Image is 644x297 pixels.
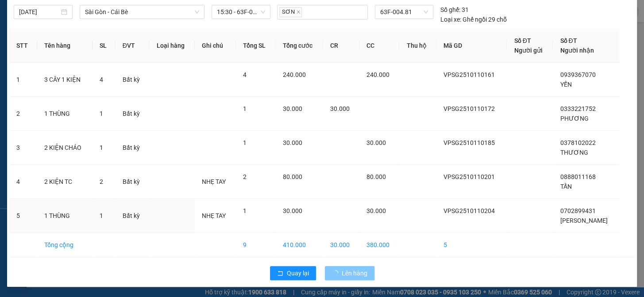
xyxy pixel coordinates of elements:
td: 3 CÂY 1 KIỆN [37,63,93,97]
span: Quay lại [287,268,309,278]
span: 30.000 [366,207,386,214]
span: VPSG2510110201 [443,173,495,180]
th: CR [323,29,359,63]
span: close [296,10,301,14]
span: 1 [243,207,247,214]
span: 0702899431 [560,207,595,214]
th: Tổng cước [276,29,323,63]
span: VPSG2510110185 [443,139,495,146]
td: 5 [436,233,507,257]
span: 63F-004.81 [380,5,428,19]
span: 2 [243,173,247,180]
td: 2 [9,97,37,131]
span: YẾN [560,81,571,88]
td: 1 THÙNG [37,97,93,131]
td: Bất kỳ [116,97,150,131]
span: Người gửi [514,47,542,54]
td: 5 [9,199,37,233]
td: 380.000 [359,233,400,257]
td: 2 KIỆN CHÁO [37,131,93,165]
div: Ghế ngồi 29 chỗ [440,15,507,24]
th: Tên hàng [37,29,93,63]
span: Lên hàng [342,268,367,278]
span: 4 [243,71,247,78]
button: Lên hàng [325,266,374,280]
span: 1 [100,212,103,219]
th: SL [93,29,116,63]
th: Ghi chú [195,29,236,63]
td: 30.000 [323,233,359,257]
td: 3 [9,131,37,165]
th: Thu hộ [399,29,436,63]
td: Bất kỳ [116,165,150,199]
span: 240.000 [366,71,389,78]
span: 80.000 [283,173,302,180]
td: Bất kỳ [116,199,150,233]
th: ĐVT [116,29,150,63]
span: VPSG2510110204 [443,207,495,214]
span: Số ĐT [560,37,577,44]
span: 80.000 [366,173,386,180]
span: 1 [243,139,247,146]
input: 11/10/2025 [19,7,59,17]
td: 1 THÙNG [37,199,93,233]
span: [PERSON_NAME] [560,217,607,224]
td: 410.000 [276,233,323,257]
span: 30.000 [366,139,386,146]
span: 30.000 [330,105,350,112]
th: CC [359,29,400,63]
span: 240.000 [283,71,306,78]
td: Bất kỳ [116,63,150,97]
span: Số ĐT [514,37,531,44]
span: 30.000 [283,105,302,112]
th: Mã GD [436,29,507,63]
span: 2 [100,178,103,185]
span: THƯƠNG [560,149,588,156]
span: 4 [100,76,103,83]
span: 1 [100,144,103,151]
th: Loại hàng [149,29,195,63]
span: NHẸ TAY [202,178,226,185]
td: 2 KIỆN TC [37,165,93,199]
td: 1 [9,63,37,97]
span: loading [332,270,342,276]
span: 0378102022 [560,139,595,146]
th: Tổng SL [236,29,276,63]
span: TẤN [560,183,571,190]
span: 30.000 [283,139,302,146]
div: 31 [440,5,469,15]
th: STT [9,29,37,63]
td: Tổng cộng [37,233,93,257]
span: Số ghế: [440,5,460,15]
span: 0333221752 [560,105,595,112]
span: 30.000 [283,207,302,214]
span: rollback [277,270,283,277]
button: rollbackQuay lại [270,266,316,280]
span: PHƯƠNG [560,115,588,122]
span: Loại xe: [440,15,461,24]
span: Người nhận [560,47,594,54]
td: 4 [9,165,37,199]
span: 1 [243,105,247,112]
td: 9 [236,233,276,257]
span: 1 [100,110,103,117]
span: down [194,9,200,15]
span: VPSG2510110161 [443,71,495,78]
td: Bất kỳ [116,131,150,165]
span: NHẸ TAY [202,212,226,219]
span: Sài Gòn - Cái Bè [85,5,199,19]
span: 0939367070 [560,71,595,78]
span: 15:30 - 63F-004.81 [217,5,265,19]
span: 0888011168 [560,173,595,180]
span: VPSG2510110172 [443,105,495,112]
span: SƠN [279,7,302,17]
